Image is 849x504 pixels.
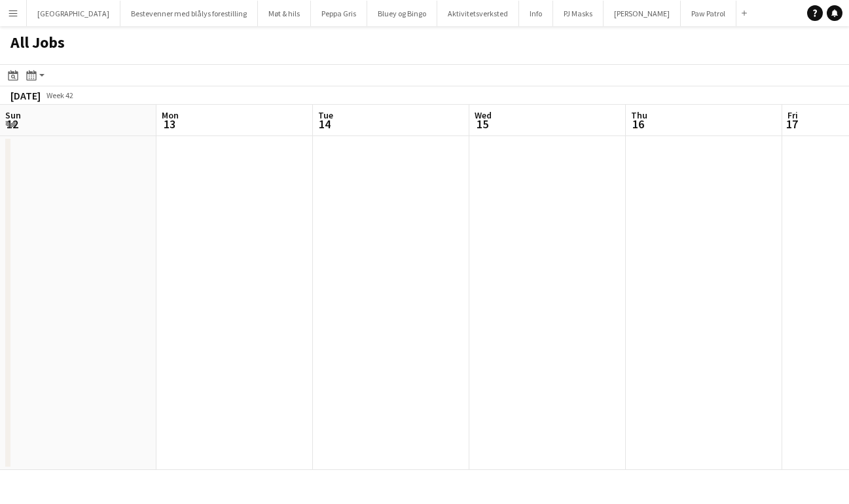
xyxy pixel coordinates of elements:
button: Møt & hils [258,1,311,26]
button: Peppa Gris [311,1,367,26]
button: [PERSON_NAME] [604,1,681,26]
button: Info [519,1,553,26]
span: 15 [473,117,492,132]
span: 16 [629,117,647,132]
span: 13 [160,117,179,132]
span: Fri [787,109,798,121]
span: Week 42 [43,90,76,100]
span: Wed [475,109,492,121]
span: 14 [316,117,333,132]
span: Sun [5,109,21,121]
span: Thu [631,109,647,121]
button: [GEOGRAPHIC_DATA] [27,1,120,26]
button: Bluey og Bingo [367,1,437,26]
button: Aktivitetsverksted [437,1,519,26]
div: [DATE] [10,89,41,102]
button: PJ Masks [553,1,604,26]
button: Bestevenner med blålys forestilling [120,1,258,26]
span: Tue [318,109,333,121]
span: 17 [786,117,798,132]
button: Paw Patrol [681,1,736,26]
span: 12 [3,117,21,132]
span: Mon [162,109,179,121]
